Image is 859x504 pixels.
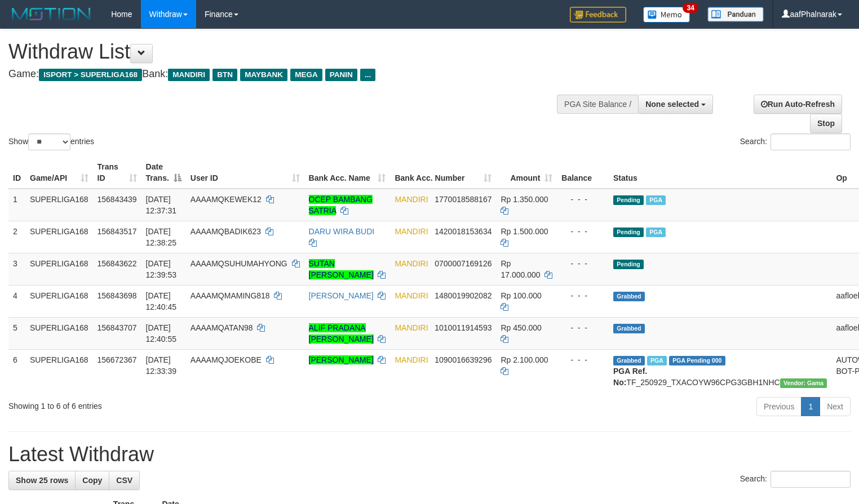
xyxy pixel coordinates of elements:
[435,195,492,204] span: Copy 1770018588167 to clipboard
[740,133,851,150] label: Search:
[646,195,666,205] span: Marked by aafsoycanthlai
[325,69,357,81] span: PANIN
[82,476,102,485] span: Copy
[39,69,142,81] span: ISPORT > SUPERLIGA168
[561,194,604,205] div: - - -
[25,317,93,349] td: SUPERLIGA168
[290,69,322,81] span: MEGA
[561,322,604,333] div: - - -
[98,227,137,236] span: 156843517
[707,7,764,22] img: panduan.png
[501,323,541,332] span: Rp 450.000
[8,317,25,349] td: 5
[8,349,25,393] td: 6
[390,157,496,189] th: Bank Acc. Number: activate to sort column ascending
[309,323,374,344] a: ALIF PRADANA [PERSON_NAME]
[613,367,647,387] b: PGA Ref. No:
[16,476,68,485] span: Show 25 rows
[756,397,802,416] a: Previous
[141,157,186,189] th: Date Trans.: activate to sort column descending
[309,195,373,215] a: OCEP BAMBANG SATRIA
[435,227,492,236] span: Copy 1420018153634 to clipboard
[613,195,644,205] span: Pending
[638,95,713,114] button: None selected
[8,396,349,412] div: Showing 1 to 6 of 6 entries
[116,476,132,485] span: CSV
[613,292,645,301] span: Grabbed
[8,133,94,150] label: Show entries
[28,133,70,150] select: Showentries
[801,397,820,416] a: 1
[501,291,541,300] span: Rp 100.000
[191,227,261,236] span: AAAAMQBADIK623
[820,397,851,416] a: Next
[395,355,428,364] span: MANDIRI
[25,285,93,317] td: SUPERLIGA168
[561,354,604,365] div: - - -
[613,324,645,333] span: Grabbed
[395,291,428,300] span: MANDIRI
[645,100,699,109] span: None selected
[557,157,609,189] th: Balance
[25,349,93,393] td: SUPERLIGA168
[395,259,428,268] span: MANDIRI
[501,227,548,236] span: Rp 1.500.000
[191,355,262,364] span: AAAAMQJOEKOBE
[8,253,25,285] td: 3
[435,323,492,332] span: Copy 1010011914593 to clipboard
[212,69,237,81] span: BTN
[501,355,548,364] span: Rp 2.100.000
[570,7,626,23] img: Feedback.jpg
[754,95,842,114] a: Run Auto-Refresh
[93,157,141,189] th: Trans ID: activate to sort column ascending
[191,323,253,332] span: AAAAMQATAN98
[146,323,177,344] span: [DATE] 12:40:55
[146,291,177,311] span: [DATE] 12:40:45
[646,228,666,237] span: Marked by aafsoycanthlai
[771,133,851,150] input: Search:
[109,471,140,490] a: CSV
[309,355,374,364] a: [PERSON_NAME]
[186,157,304,189] th: User ID: activate to sort column ascending
[25,253,93,285] td: SUPERLIGA168
[8,189,25,221] td: 1
[191,259,287,268] span: AAAAMQSUHUMAHYONG
[240,69,287,81] span: MAYBANK
[309,259,374,279] a: SUTAN [PERSON_NAME]
[780,378,827,388] span: Vendor URL: https://trx31.1velocity.biz
[8,221,25,253] td: 2
[395,227,428,236] span: MANDIRI
[613,356,645,365] span: Grabbed
[613,260,644,269] span: Pending
[810,114,842,133] a: Stop
[609,157,831,189] th: Status
[561,290,604,301] div: - - -
[435,291,492,300] span: Copy 1480019902082 to clipboard
[75,471,109,490] a: Copy
[98,195,137,204] span: 156843439
[98,355,137,364] span: 156672367
[360,69,375,81] span: ...
[98,291,137,300] span: 156843698
[395,195,428,204] span: MANDIRI
[683,3,698,13] span: 34
[501,259,540,279] span: Rp 17.000.000
[395,323,428,332] span: MANDIRI
[435,259,492,268] span: Copy 0700007169126 to clipboard
[168,69,210,81] span: MANDIRI
[496,157,557,189] th: Amount: activate to sort column ascending
[561,258,604,269] div: - - -
[771,471,851,488] input: Search:
[8,41,561,63] h1: Withdraw List
[501,195,548,204] span: Rp 1.350.000
[309,291,374,300] a: [PERSON_NAME]
[309,227,375,236] a: DARU WIRA BUDI
[191,291,270,300] span: AAAAMQMAMING818
[146,195,177,215] span: [DATE] 12:37:31
[25,157,93,189] th: Game/API: activate to sort column ascending
[98,323,137,332] span: 156843707
[146,355,177,376] span: [DATE] 12:33:39
[643,7,690,23] img: Button%20Memo.svg
[669,356,725,365] span: PGA Pending
[8,471,76,490] a: Show 25 rows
